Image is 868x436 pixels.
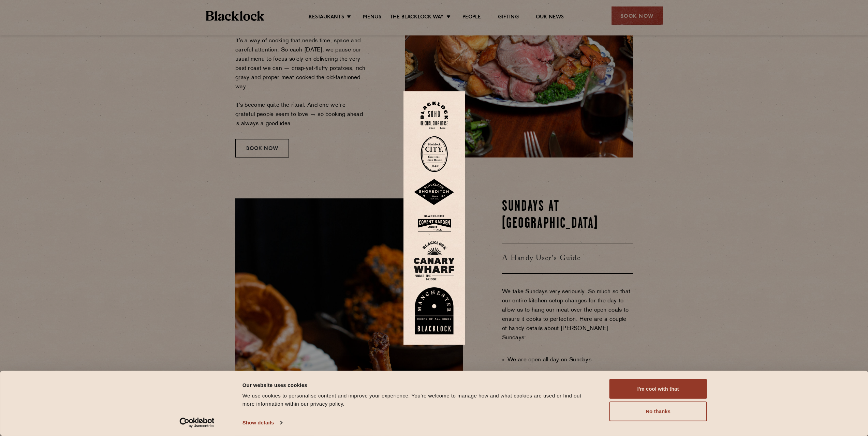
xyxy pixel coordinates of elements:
img: Soho-stamp-default.svg [421,102,448,129]
img: BLA_1470_CoventGarden_Website_Solid.svg [414,212,455,235]
img: City-stamp-default.svg [421,136,448,172]
div: Our website uses cookies [242,381,594,389]
img: BL_Manchester_Logo-bleed.png [414,287,455,334]
a: Usercentrics Cookiebot - opens in a new window [167,418,227,428]
button: No thanks [609,402,707,421]
div: We use cookies to personalise content and improve your experience. You're welcome to manage how a... [242,392,594,408]
button: I'm cool with that [609,379,707,399]
a: Show details [242,418,282,428]
img: Shoreditch-stamp-v2-default.svg [414,179,455,206]
img: BL_CW_Logo_Website.svg [414,241,455,281]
